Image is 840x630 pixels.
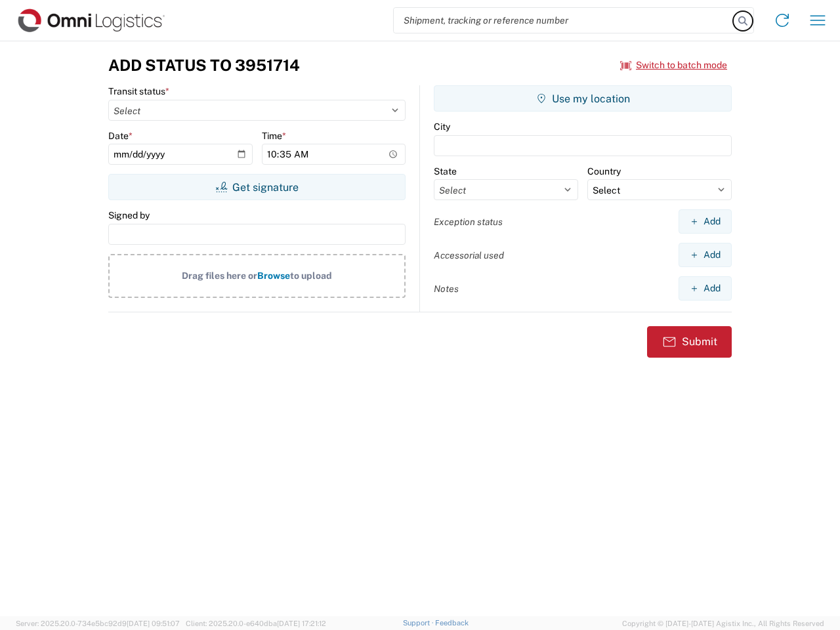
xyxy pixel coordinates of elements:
[108,209,150,221] label: Signed by
[435,619,469,627] a: Feedback
[620,54,727,76] button: Switch to batch mode
[108,85,169,97] label: Transit status
[394,8,734,33] input: Shipment, tracking or reference number
[679,243,732,267] button: Add
[182,270,257,281] span: Drag files here or
[277,619,326,627] span: [DATE] 17:21:12
[647,326,732,358] button: Submit
[587,165,621,177] label: Country
[257,270,290,281] span: Browse
[622,618,824,629] span: Copyright © [DATE]-[DATE] Agistix Inc., All Rights Reserved
[290,270,332,281] span: to upload
[108,130,133,142] label: Date
[127,619,180,627] span: [DATE] 09:51:07
[16,619,180,627] span: Server: 2025.20.0-734e5bc92d9
[262,130,286,142] label: Time
[403,619,436,627] a: Support
[434,249,504,261] label: Accessorial used
[108,174,406,200] button: Get signature
[186,619,326,627] span: Client: 2025.20.0-e640dba
[679,276,732,301] button: Add
[434,283,459,295] label: Notes
[434,165,457,177] label: State
[108,56,300,75] h3: Add Status to 3951714
[679,209,732,234] button: Add
[434,85,732,112] button: Use my location
[434,216,503,228] label: Exception status
[434,121,450,133] label: City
